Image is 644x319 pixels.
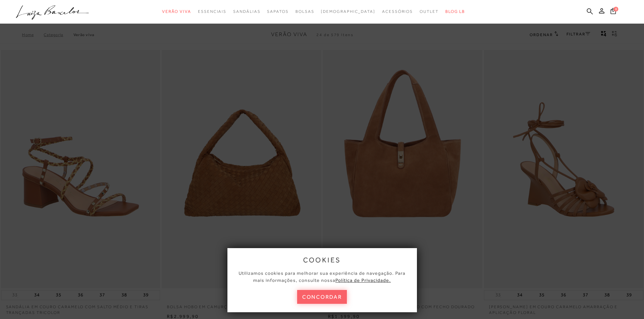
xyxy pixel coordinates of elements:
a: Política de Privacidade. [335,277,391,283]
a: noSubCategoriesText [321,5,375,18]
span: Sandálias [233,9,260,14]
a: categoryNavScreenReaderText [267,5,288,18]
a: BLOG LB [445,5,465,18]
span: Sapatos [267,9,288,14]
a: categoryNavScreenReaderText [198,5,226,18]
a: categoryNavScreenReaderText [382,5,413,18]
a: categoryNavScreenReaderText [420,5,439,18]
a: categoryNavScreenReaderText [162,5,191,18]
span: BLOG LB [445,9,465,14]
span: Essenciais [198,9,226,14]
span: Acessórios [382,9,413,14]
span: Utilizamos cookies para melhorar sua experiência de navegação. Para mais informações, consulte nossa [239,270,405,283]
a: categoryNavScreenReaderText [233,5,260,18]
span: 0 [614,7,618,11]
span: cookies [303,256,341,264]
span: Verão Viva [162,9,191,14]
span: [DEMOGRAPHIC_DATA] [321,9,375,14]
button: 0 [608,7,618,17]
span: Outlet [420,9,439,14]
button: concordar [297,290,347,304]
span: Bolsas [295,9,314,14]
a: categoryNavScreenReaderText [295,5,314,18]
